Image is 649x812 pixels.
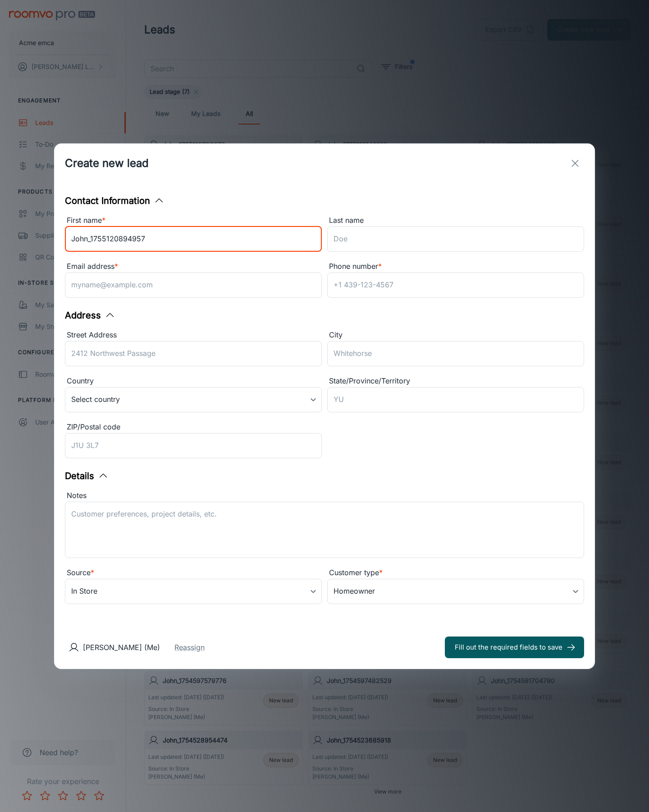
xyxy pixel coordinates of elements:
button: Fill out the required fields to save [445,637,584,658]
div: Street Address [65,329,322,341]
input: 2412 Northwest Passage [65,341,322,366]
div: ZIP/Postal code [65,421,322,433]
div: Select country [65,387,322,412]
div: Customer type [327,567,584,579]
input: Whitehorse [327,341,584,366]
div: State/Province/Territory [327,375,584,387]
div: City [327,329,584,341]
div: Country [65,375,322,387]
button: Reassign [174,642,205,653]
div: Homeowner [327,579,584,604]
div: Email address [65,261,322,272]
input: John [65,226,322,252]
div: Last name [327,215,584,226]
button: Contact Information [65,194,165,208]
div: Phone number [327,261,584,272]
button: Address [65,309,115,322]
input: J1U 3L7 [65,433,322,458]
h1: Create new lead [65,155,149,171]
div: Notes [65,490,584,502]
div: First name [65,215,322,226]
input: Doe [327,226,584,252]
div: In Store [65,579,322,604]
p: [PERSON_NAME] (Me) [83,642,160,653]
button: Details [65,469,109,483]
input: myname@example.com [65,272,322,298]
input: +1 439-123-4567 [327,272,584,298]
div: Source [65,567,322,579]
button: exit [566,154,584,172]
input: YU [327,387,584,412]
